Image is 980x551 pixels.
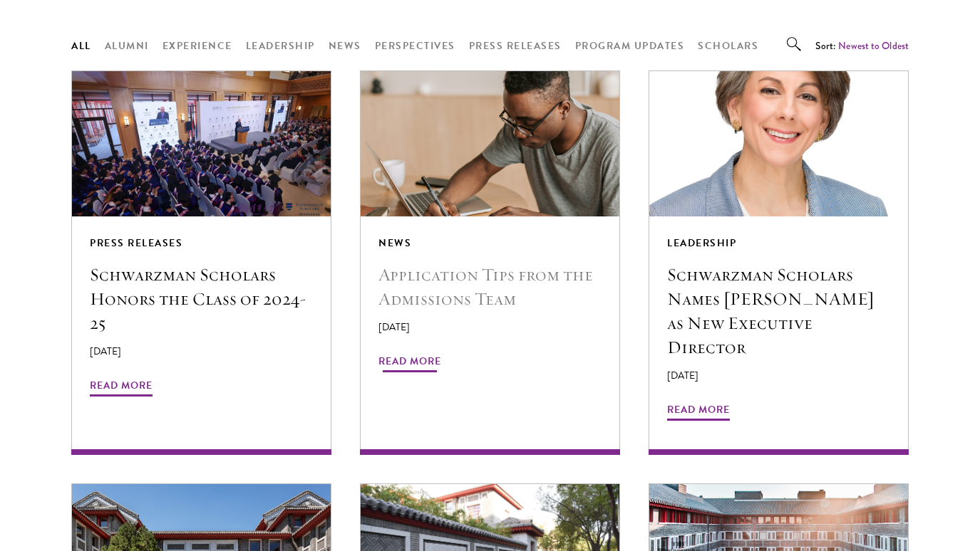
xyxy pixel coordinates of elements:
[667,368,890,383] p: [DATE]
[105,37,149,55] button: Alumni
[163,37,232,55] button: Experience
[649,71,908,455] a: Leadership Schwarzman Scholars Names [PERSON_NAME] as New Executive Director [DATE] Read More
[375,37,455,55] button: Perspectives
[71,37,91,55] button: All
[378,234,602,252] div: News
[361,71,619,455] a: News Application Tips from the Admissions Team [DATE] Read More
[378,320,602,335] p: [DATE]
[378,263,602,311] h5: Application Tips from the Admissions Team
[469,37,562,55] button: Press Releases
[698,37,758,55] button: Scholars
[72,71,331,455] a: Press Releases Schwarzman Scholars Honors the Class of 2024-25 [DATE] Read More
[667,401,730,423] span: Read More
[246,37,315,55] button: Leadership
[838,38,909,53] button: Newest to Oldest
[90,377,153,399] span: Read More
[90,263,313,335] h5: Schwarzman Scholars Honors the Class of 2024-25
[90,234,313,252] div: Press Releases
[667,263,890,360] h5: Schwarzman Scholars Names [PERSON_NAME] as New Executive Director
[815,38,836,53] span: Sort:
[90,344,313,359] p: [DATE]
[329,37,361,55] button: News
[667,234,890,252] div: Leadership
[378,352,441,374] span: Read More
[575,37,685,55] button: Program Updates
